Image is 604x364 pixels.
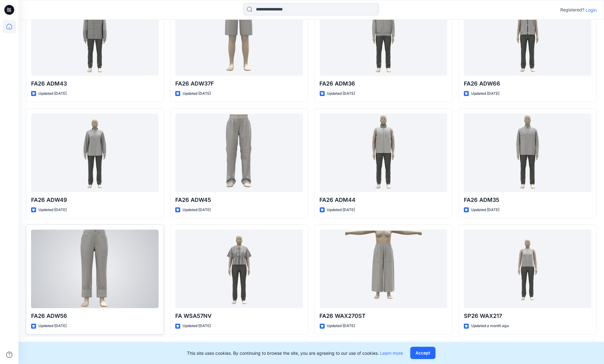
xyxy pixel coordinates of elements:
p: Updated [DATE] [327,90,355,97]
p: FA26 ADM44 [320,196,447,204]
a: FA26 ADM35 [464,114,591,192]
a: FA26 ADM44 [320,114,447,192]
p: Updated [DATE] [39,207,67,213]
p: FA26 ADM36 [320,79,447,88]
a: FA26 ADW45 [175,114,303,192]
p: FA26 ADW56 [31,312,159,320]
p: Updated a month ago [471,323,509,329]
p: Updated [DATE] [183,90,211,97]
a: FA26 ADW56 [31,230,159,308]
p: FA26 WAX270ST [320,312,447,320]
p: This site uses cookies. By continuing to browse the site, you are agreeing to our use of cookies. [187,350,403,356]
a: SP26 WAX217 [464,230,591,308]
p: Updated [DATE] [471,90,499,97]
button: Accept [410,347,436,359]
a: Learn more [380,350,403,356]
a: FA26 WAX270ST [320,230,447,308]
p: FA26 ADM35 [464,196,591,204]
p: Updated [DATE] [183,207,211,213]
p: Updated [DATE] [39,90,67,97]
p: FA WSA57NV [175,312,303,320]
a: FA WSA57NV [175,230,303,308]
p: FA26 ADW45 [175,196,303,204]
p: FA26 ADW49 [31,196,159,204]
p: Login [586,7,597,13]
p: Updated [DATE] [183,323,211,329]
p: Updated [DATE] [471,207,499,213]
p: Updated [DATE] [39,323,67,329]
p: Updated [DATE] [327,323,355,329]
a: FA26 ADW49 [31,114,159,192]
p: Updated [DATE] [327,207,355,213]
p: FA26 ADM43 [31,79,159,88]
p: FA26 ADW66 [464,79,591,88]
p: SP26 WAX217 [464,312,591,320]
p: Registered? [560,6,584,14]
p: FA26 ADW37F [175,79,303,88]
